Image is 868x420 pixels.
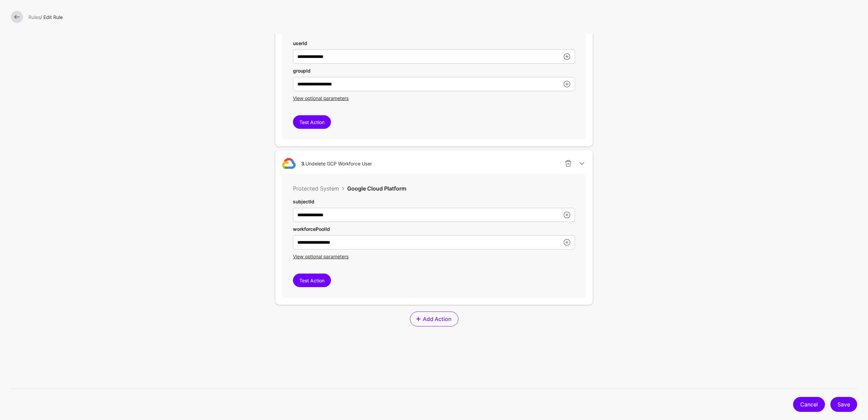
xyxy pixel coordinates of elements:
span: View optional parameters [293,95,349,101]
span: Google Cloud Platform [347,185,406,192]
button: Save [830,397,857,412]
span: Add Action [422,315,452,323]
a: Rules [28,14,40,20]
span: Protected System [293,185,339,192]
div: Undelete GCP Workforce User [298,160,375,167]
label: workforcePoolId [293,225,330,233]
label: subjectId [293,198,314,205]
strong: 3. [301,161,305,166]
button: Test Action [293,115,331,129]
button: Test Action [293,274,331,287]
span: View optional parameters [293,254,349,259]
img: svg+xml;base64,PHN2ZyB3aWR0aD0iMTg0IiBoZWlnaHQ9IjE0OCIgdmlld0JveD0iMCAwIDE4NCAxNDgiIGZpbGw9Im5vbm... [282,157,296,170]
label: userId [293,40,307,47]
label: groupId [293,67,311,74]
div: / Edit Rule [26,14,860,21]
a: Cancel [793,397,825,412]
